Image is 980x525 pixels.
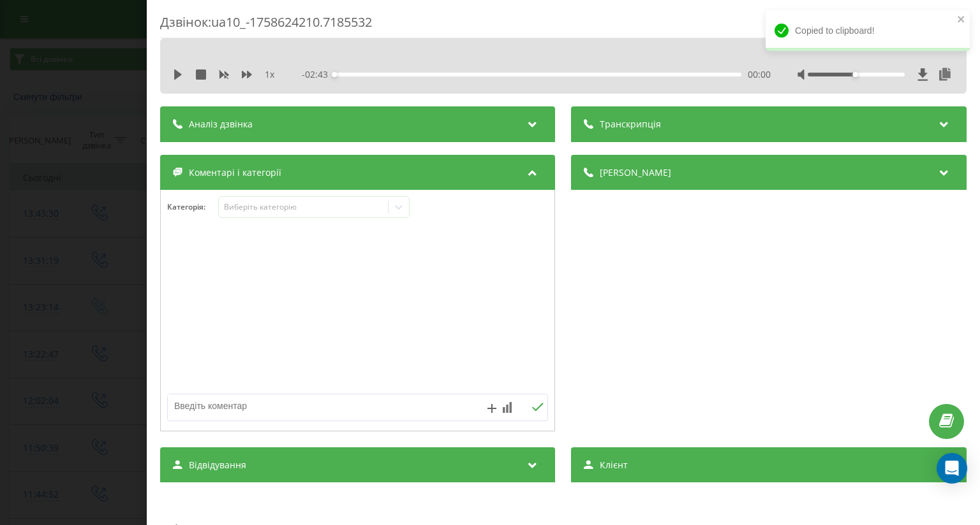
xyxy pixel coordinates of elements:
span: Коментарі і категорії [189,166,281,179]
span: 1 x [265,68,274,81]
div: Дзвінок : ua10_-1758624210.7185532 [160,13,967,38]
div: Open Intercom Messenger [937,453,967,484]
div: Copied to clipboard! [766,10,970,51]
button: close [957,14,966,26]
h4: Категорія : [167,203,218,212]
span: - 02:43 [302,68,335,81]
span: Аналіз дзвінка [189,118,253,131]
div: Accessibility label [332,72,338,77]
span: Відвідування [189,459,246,471]
span: [PERSON_NAME] [600,166,672,179]
div: Accessibility label [853,72,858,77]
span: Клієнт [600,459,628,471]
span: 00:00 [748,68,771,81]
span: Транскрипція [600,118,662,131]
div: Виберіть категорію [224,202,383,212]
